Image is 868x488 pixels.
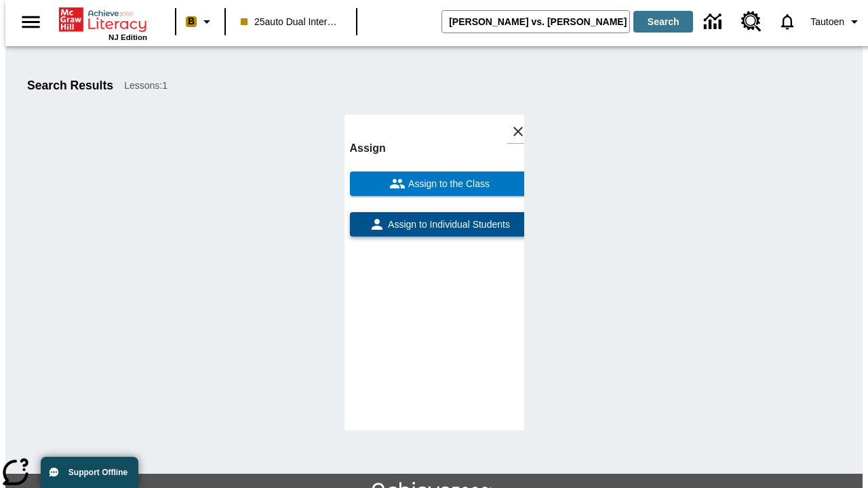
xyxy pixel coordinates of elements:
[442,11,629,33] input: search field
[180,9,220,34] button: Boost Class color is peach. Change class color
[385,218,510,232] span: Assign to Individual Students
[350,139,530,158] h6: Assign
[344,115,524,430] div: lesson details
[350,171,530,196] button: Assign to the Class
[805,9,868,34] button: Profile/Settings
[124,79,167,93] span: Lessons : 1
[810,15,844,29] span: Tautoen
[350,212,530,237] button: Assign to Individual Students
[770,4,805,39] a: Notifications
[59,5,147,41] div: Home
[507,120,530,143] button: Close
[188,13,195,30] span: B
[733,3,770,40] a: Resource Center, Will open in new tab
[27,79,113,93] h1: Search Results
[68,468,127,477] span: Support Offline
[59,6,147,33] a: Home
[11,2,51,42] button: Open side menu
[108,33,147,41] span: NJ Edition
[633,11,693,33] button: Search
[696,3,733,41] a: Data Center
[406,177,490,191] span: Assign to the Class
[241,15,341,29] span: 25auto Dual International
[41,457,138,488] button: Support Offline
